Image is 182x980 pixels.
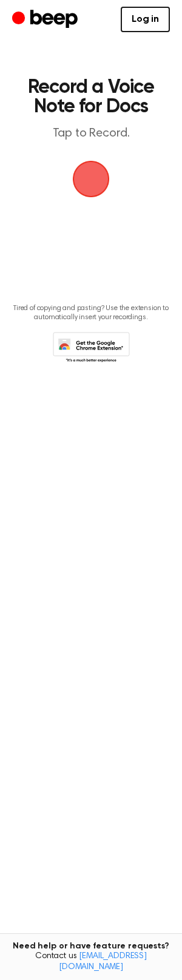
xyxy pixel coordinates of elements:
a: Log in [121,7,170,32]
p: Tired of copying and pasting? Use the extension to automatically insert your recordings. [10,304,172,322]
h1: Record a Voice Note for Docs [22,78,160,117]
span: Contact us [7,951,175,973]
a: [EMAIL_ADDRESS][DOMAIN_NAME] [59,952,147,972]
a: Beep [12,8,81,32]
p: Tap to Record. [22,126,160,141]
button: Beep Logo [73,161,109,197]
